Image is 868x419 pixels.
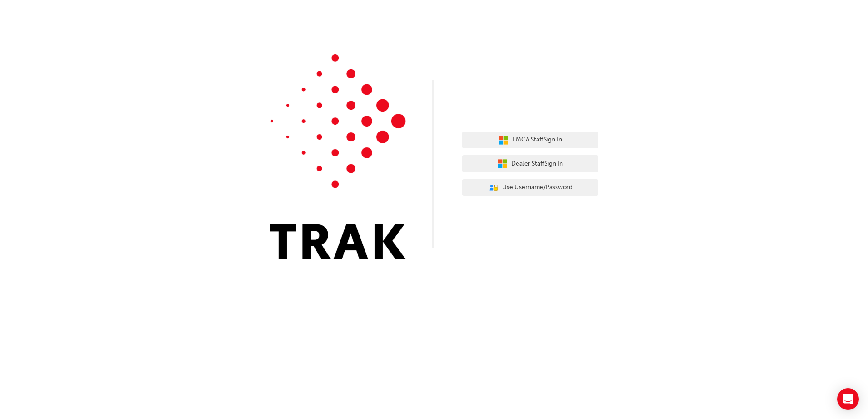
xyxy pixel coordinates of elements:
[462,155,598,172] button: Dealer StaffSign In
[462,179,598,196] button: Use Username/Password
[502,182,572,193] span: Use Username/Password
[462,132,598,149] button: TMCA StaffSign In
[511,159,563,169] span: Dealer Staff Sign In
[837,388,859,410] div: Open Intercom Messenger
[270,54,406,259] img: Trak
[512,135,562,145] span: TMCA Staff Sign In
